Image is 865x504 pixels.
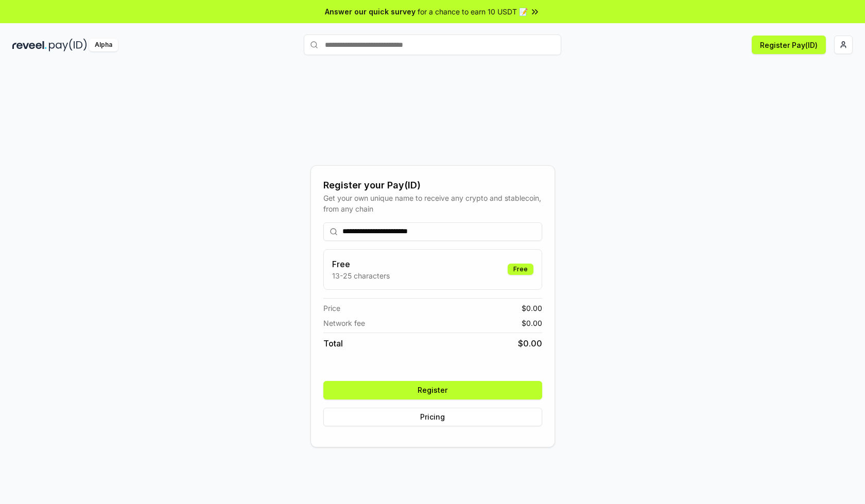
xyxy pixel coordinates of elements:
button: Register Pay(ID) [752,36,826,54]
span: $ 0.00 [518,337,542,350]
img: pay_id [49,39,87,51]
span: Answer our quick survey [325,6,416,17]
span: $ 0.00 [522,303,542,314]
button: Pricing [323,408,542,426]
span: Total [323,337,343,350]
button: Register [323,381,542,399]
div: Get your own unique name to receive any crypto and stablecoin, from any chain [323,193,542,214]
span: Network fee [323,318,365,328]
div: Register your Pay(ID) [323,178,542,193]
span: Price [323,303,340,314]
h3: Free [332,258,390,270]
p: 13-25 characters [332,270,390,281]
img: reveel_dark [12,39,47,51]
span: for a chance to earn 10 USDT 📝 [418,6,528,17]
span: $ 0.00 [522,318,542,328]
div: Alpha [89,39,118,51]
div: Free [508,264,533,275]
